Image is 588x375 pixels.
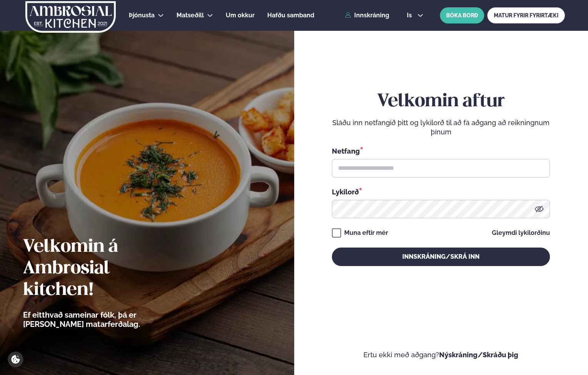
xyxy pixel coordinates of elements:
[332,118,550,137] p: Sláðu inn netfangið þitt og lykilorð til að fá aðgang að reikningnum þínum
[177,11,204,20] a: Matseðill
[401,12,430,18] button: is
[267,11,314,20] a: Hafðu samband
[267,12,314,19] span: Hafðu samband
[226,11,255,20] a: Um okkur
[317,350,565,360] p: Ertu ekki með aðgang?
[345,12,389,19] a: Innskráning
[129,12,155,19] span: Þjónusta
[8,352,23,367] a: Cookie settings
[177,12,204,19] span: Matseðill
[332,91,550,112] h2: Velkomin aftur
[332,248,550,266] button: Innskráning/Skrá inn
[129,11,155,20] a: Þjónusta
[23,236,183,301] h2: Velkomin á Ambrosial kitchen!
[23,310,183,329] p: Ef eitthvað sameinar fólk, þá er [PERSON_NAME] matarferðalag.
[439,351,518,359] a: Nýskráning/Skráðu þig
[487,7,565,23] a: MATUR FYRIR FYRIRTÆKI
[332,146,550,156] div: Netfang
[226,12,255,19] span: Um okkur
[25,1,117,33] img: logo
[332,187,550,197] div: Lykilorð
[440,7,484,23] button: BÓKA BORÐ
[407,12,414,18] span: is
[492,230,550,236] a: Gleymdi lykilorðinu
